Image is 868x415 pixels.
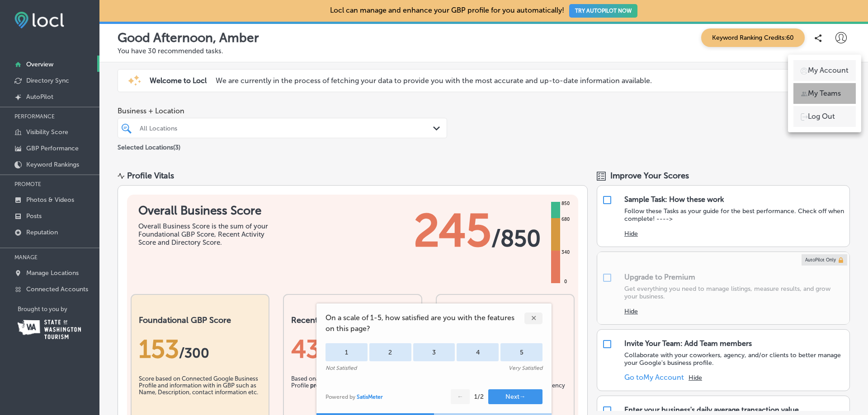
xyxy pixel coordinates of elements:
button: Next→ [488,389,542,404]
a: My Teams [793,83,856,104]
div: 5 [500,343,542,361]
div: 4 [457,343,499,361]
div: 3 [413,343,455,361]
div: Very Satisfied [509,365,542,371]
div: Powered by [325,394,383,400]
p: Photos & Videos [26,196,74,204]
div: Not Satisfied [325,365,357,371]
p: GBP Performance [26,145,79,152]
p: Posts [26,212,42,220]
img: fda3e92497d09a02dc62c9cd864e3231.png [14,12,64,28]
p: My Account [808,65,849,76]
p: Brought to you by [18,306,99,312]
div: 2 [369,343,411,361]
div: 1 / 2 [474,393,484,401]
p: Manage Locations [26,269,79,277]
a: My Account [793,60,856,81]
div: 1 [325,343,368,361]
button: ← [451,389,470,404]
p: Reputation [26,228,58,236]
p: Overview [26,61,53,68]
a: Log Out [793,106,856,127]
div: ✕ [524,312,542,324]
p: My Teams [808,88,841,99]
span: On a scale of 1-5, how satisfied are you with the features on this page? [325,312,524,334]
p: Connected Accounts [26,285,88,293]
p: Directory Sync [26,77,69,84]
p: Keyword Rankings [26,161,79,168]
img: Washington Tourism [18,320,81,339]
p: Log Out [808,111,835,122]
a: SatisMeter [357,394,383,400]
p: AutoPilot [26,93,53,101]
button: TRY AUTOPILOT NOW [569,4,637,18]
p: Visibility Score [26,128,68,136]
